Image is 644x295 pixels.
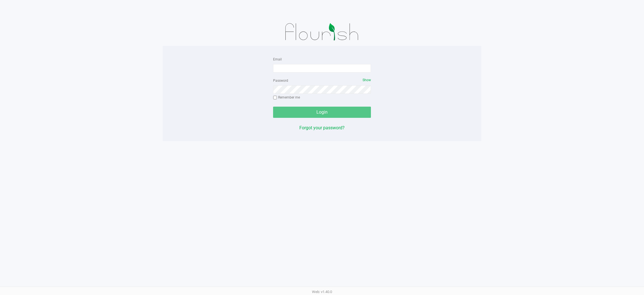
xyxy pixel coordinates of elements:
label: Password [273,78,288,83]
label: Email [273,57,282,62]
button: Forgot your password? [299,125,345,131]
span: Show [363,78,371,82]
label: Remember me [273,95,300,100]
span: Web: v1.40.0 [312,290,332,294]
input: Remember me [273,96,277,100]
